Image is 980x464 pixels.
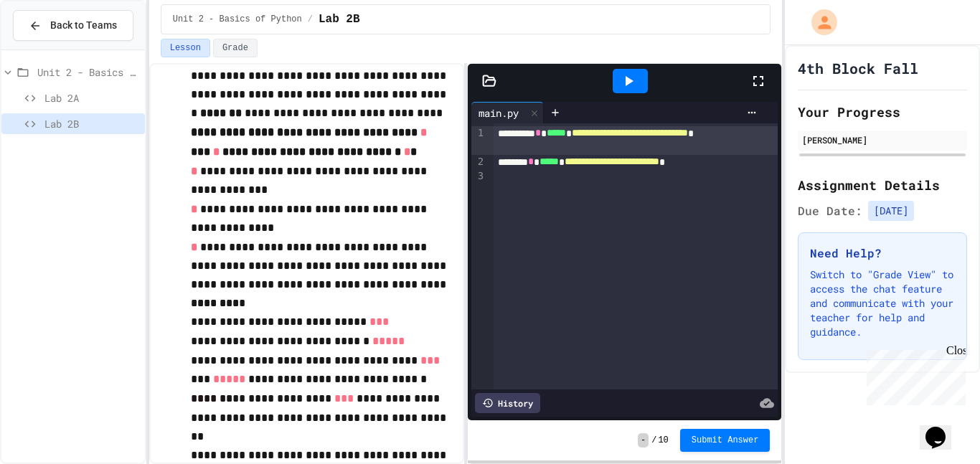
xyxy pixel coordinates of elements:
span: Lab 2B [319,11,360,28]
p: Switch to "Grade View" to access the chat feature and communicate with your teacher for help and ... [810,267,955,339]
button: Lesson [161,39,210,57]
span: - [638,433,649,448]
iframe: chat widget [861,344,966,405]
div: main.py [471,102,544,123]
div: main.py [471,105,526,120]
span: Unit 2 - Basics of Python [37,65,139,80]
button: Grade [213,39,258,57]
span: Back to Teams [50,18,117,33]
div: 2 [471,155,486,169]
button: Back to Teams [13,10,133,41]
span: Lab 2B [44,116,139,131]
span: / [308,14,313,25]
span: Due Date: [798,202,862,219]
span: Lab 2A [44,90,139,105]
iframe: chat widget [920,407,966,450]
div: My Account [796,6,841,39]
div: History [475,393,540,413]
span: Submit Answer [692,435,759,446]
div: 3 [471,169,486,184]
h3: Need Help? [810,245,955,262]
button: Submit Answer [680,429,771,452]
div: [PERSON_NAME] [802,133,963,146]
span: Unit 2 - Basics of Python [173,14,302,25]
div: Chat with us now!Close [6,6,99,91]
h2: Your Progress [798,102,967,122]
h1: 4th Block Fall [798,58,918,78]
span: 10 [658,435,668,446]
h2: Assignment Details [798,175,967,195]
span: / [651,435,656,446]
div: 1 [471,126,486,155]
span: [DATE] [868,201,914,221]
